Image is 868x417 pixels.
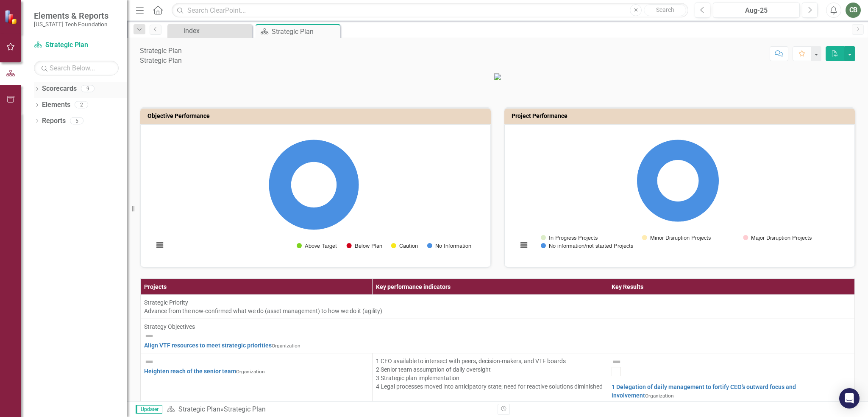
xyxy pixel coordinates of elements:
[656,6,674,13] span: Search
[178,405,220,413] a: Strategic Plan
[144,342,272,349] a: Align VTF resources to meet strategic priorities
[645,393,674,399] span: Organization
[642,235,711,241] button: Show Minor Disruption Projects
[269,140,359,230] path: No Information, 20.
[75,101,88,109] div: 2
[637,140,719,222] path: No information/not started Projects, 79.
[167,405,491,414] div: »
[391,243,418,249] button: Show Caution
[541,243,633,249] button: Show No information/not started Projects
[612,383,796,399] a: 1 Delegation of daily management to fortify CEO's outward focus and involvement
[144,331,154,341] img: Not Defined
[839,388,860,409] div: Open Intercom Messenger
[743,235,812,241] button: Show Major Disruption Projects
[144,368,236,375] a: Heighten reach of the senior team
[144,298,851,307] div: Strategic Priority
[42,116,66,126] a: Reports
[149,131,479,258] svg: Interactive chart
[513,131,846,258] div: Chart. Highcharts interactive chart.
[140,46,182,56] div: Strategic Plan
[154,239,166,251] button: View chart menu, Chart
[297,243,337,249] button: Show Above Target
[518,239,530,251] button: View chart menu, Chart
[144,308,382,314] span: Advance from the now-confirmed what we do (asset management) to how we do it (agility)
[4,10,19,25] img: ClearPoint Strategy
[272,26,338,37] div: Strategic Plan
[716,6,797,16] div: Aug-25
[713,3,800,18] button: Aug-25
[612,357,622,367] img: Not Defined
[541,235,598,241] button: Show In Progress Projects
[236,369,265,375] span: Organization
[136,405,162,414] span: Updater
[513,131,843,258] svg: Interactive chart
[149,131,482,258] div: Chart. Highcharts interactive chart.
[347,243,382,249] button: Show Below Plan
[376,283,605,291] div: Key performance indicators
[512,113,851,119] h3: Project Performance
[494,73,501,80] img: VTF_logo_500%20(13).png
[141,319,855,353] td: Double-Click to Edit Right Click for Context Menu
[81,85,95,92] div: 9
[144,322,851,331] div: Strategy Objectives
[140,56,182,66] div: Strategic Plan
[144,283,369,291] div: Projects
[272,343,300,349] span: Organization
[846,3,861,18] button: CB
[427,243,471,249] button: Show No Information
[34,11,108,21] span: Elements & Reports
[644,4,686,16] button: Search
[376,357,605,391] p: 1 CEO available to intersect with peers, decision-makers, and VTF boards 2 Senior team assumption...
[42,100,70,110] a: Elements
[34,21,108,28] small: [US_STATE] Tech Foundation
[608,353,855,403] td: Double-Click to Edit Right Click for Context Menu
[34,40,119,50] a: Strategic Plan
[147,113,487,119] h3: Objective Performance
[144,357,154,367] img: Not Defined
[612,283,851,291] div: Key Results
[184,25,250,36] div: index
[34,61,119,76] input: Search Below...
[172,3,688,18] input: Search ClearPoint...
[70,117,83,124] div: 5
[42,84,77,94] a: Scorecards
[170,25,250,36] a: index
[224,405,266,413] div: Strategic Plan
